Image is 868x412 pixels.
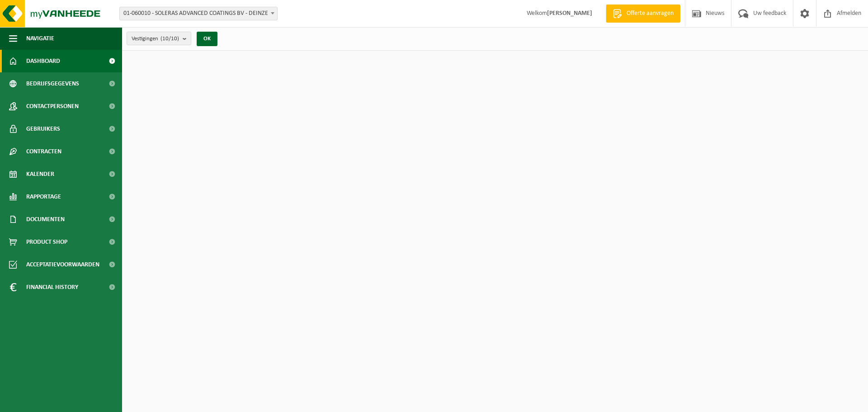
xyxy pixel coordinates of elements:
[26,276,78,298] span: Financial History
[547,10,592,17] strong: [PERSON_NAME]
[120,7,277,20] span: 01-060010 - SOLERAS ADVANCED COATINGS BV - DEINZE
[197,32,217,46] button: OK
[624,9,676,18] span: Offerte aanvragen
[26,140,61,163] span: Contracten
[26,163,54,185] span: Kalender
[26,253,99,276] span: Acceptatievoorwaarden
[26,231,67,253] span: Product Shop
[26,72,79,95] span: Bedrijfsgegevens
[26,27,54,50] span: Navigatie
[160,36,179,42] count: (10/10)
[26,118,60,140] span: Gebruikers
[127,32,191,45] button: Vestigingen(10/10)
[26,208,65,231] span: Documenten
[26,50,60,72] span: Dashboard
[132,32,179,46] span: Vestigingen
[26,95,79,118] span: Contactpersonen
[606,5,680,23] a: Offerte aanvragen
[26,185,61,208] span: Rapportage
